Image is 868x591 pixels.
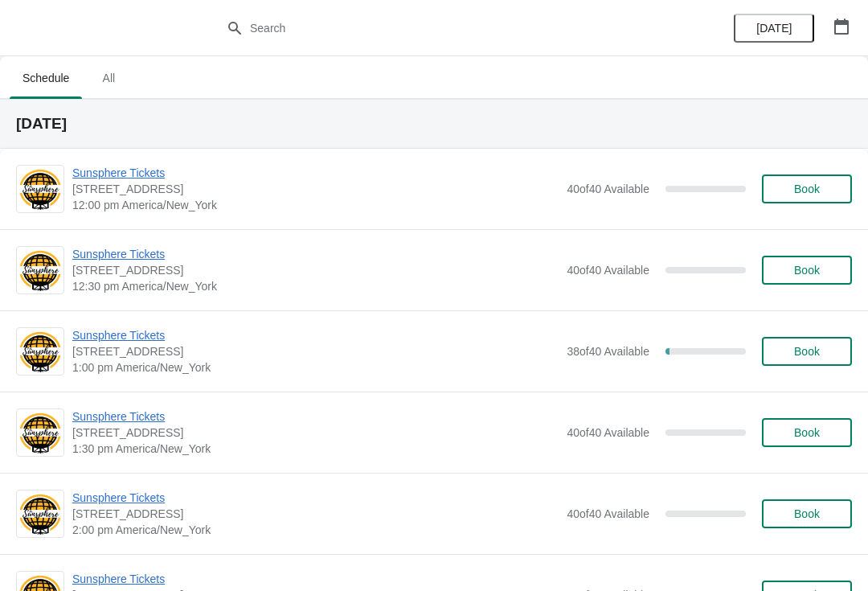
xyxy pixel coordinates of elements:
button: Book [762,174,852,203]
span: 40 of 40 Available [567,426,649,439]
span: [STREET_ADDRESS] [72,425,559,441]
span: [STREET_ADDRESS] [72,343,559,359]
button: Book [762,337,852,366]
span: [STREET_ADDRESS] [72,262,559,278]
span: 40 of 40 Available [567,507,649,520]
img: Sunsphere Tickets | 810 Clinch Avenue, Knoxville, TN, USA | 1:30 pm America/New_York [17,411,63,455]
button: Book [762,499,852,528]
h2: [DATE] [16,116,852,132]
img: Sunsphere Tickets | 810 Clinch Avenue, Knoxville, TN, USA | 1:00 pm America/New_York [17,330,63,374]
img: Sunsphere Tickets | 810 Clinch Avenue, Knoxville, TN, USA | 2:00 pm America/New_York [17,492,63,536]
span: Sunsphere Tickets [72,490,559,506]
span: 12:00 pm America/New_York [72,197,559,213]
img: Sunsphere Tickets | 810 Clinch Avenue, Knoxville, TN, USA | 12:00 pm America/New_York [17,167,63,211]
span: Sunsphere Tickets [72,165,559,181]
span: 1:30 pm America/New_York [72,441,559,457]
button: Book [762,256,852,285]
span: Sunsphere Tickets [72,327,559,343]
span: Sunsphere Tickets [72,246,559,262]
span: Book [794,345,820,358]
span: Sunsphere Tickets [72,408,559,425]
span: All [88,64,129,92]
span: 12:30 pm America/New_York [72,278,559,294]
span: 1:00 pm America/New_York [72,359,559,376]
button: [DATE] [734,14,814,43]
span: Schedule [10,64,82,92]
span: [STREET_ADDRESS] [72,181,559,197]
button: Book [762,418,852,447]
span: Book [794,507,820,520]
span: Book [794,264,820,277]
span: 2:00 pm America/New_York [72,522,559,538]
span: Sunsphere Tickets [72,571,559,587]
span: Book [794,183,820,195]
span: Book [794,426,820,439]
img: Sunsphere Tickets | 810 Clinch Avenue, Knoxville, TN, USA | 12:30 pm America/New_York [17,248,63,293]
input: Search [249,14,651,43]
span: 38 of 40 Available [567,345,649,358]
span: [STREET_ADDRESS] [72,506,559,522]
span: [DATE] [756,22,792,35]
span: 40 of 40 Available [567,264,649,277]
span: 40 of 40 Available [567,183,649,195]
